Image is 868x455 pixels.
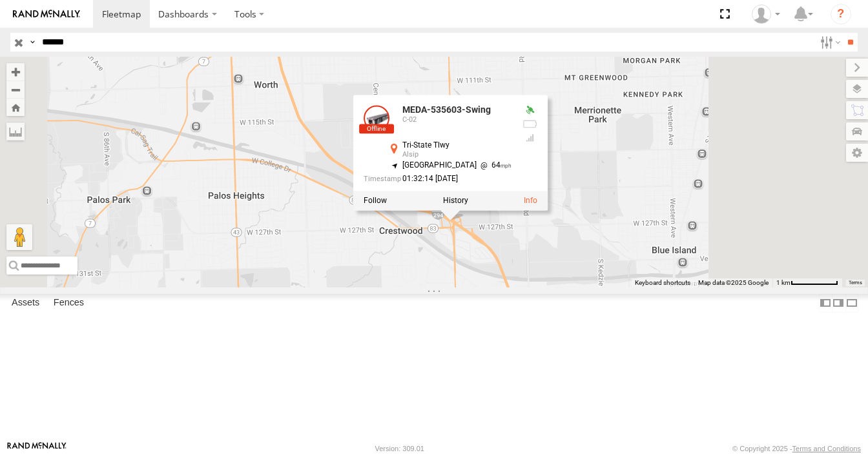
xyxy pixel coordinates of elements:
[522,133,537,143] div: Last Event GSM Signal Strength
[732,445,861,452] div: © Copyright 2025 -
[13,10,80,19] img: rand-logo.svg
[364,175,512,183] div: Date/time of location update
[6,99,25,116] button: Zoom Home
[792,445,861,452] a: Terms and Conditions
[375,445,424,452] div: Version: 309.01
[635,278,690,287] button: Keyboard shortcuts
[364,197,387,206] label: Realtime tracking of Asset
[7,442,67,455] a: Visit our Website
[402,141,512,150] div: Tri-State Tlwy
[402,116,512,124] div: C-02
[27,33,37,52] label: Search Query
[477,160,512,169] span: 64
[845,294,858,313] label: Hide Summary Table
[443,197,468,206] label: View Asset History
[524,197,537,206] a: View Asset Details
[47,295,90,313] label: Fences
[846,144,868,162] label: Map Settings
[772,278,842,287] button: Map Scale: 1 km per 70 pixels
[5,295,46,313] label: Assets
[522,119,537,130] div: No battery health information received from this device.
[832,294,845,313] label: Dock Summary Table to the Right
[6,81,25,99] button: Zoom out
[6,122,25,140] label: Measure
[402,151,512,159] div: Alsip
[776,279,790,286] span: 1 km
[747,5,785,24] div: Bradley Willard
[402,105,512,115] div: MEDA-535603-Swing
[831,4,851,24] i: ?
[522,105,537,115] div: Valid GPS Fix
[698,279,769,286] span: Map data ©2025 Google
[849,280,862,285] a: Terms (opens in new tab)
[819,294,832,313] label: Dock Summary Table to the Left
[6,63,25,81] button: Zoom in
[6,224,32,250] button: Drag Pegman onto the map to open Street View
[402,160,477,169] span: [GEOGRAPHIC_DATA]
[815,33,843,52] label: Search Filter Options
